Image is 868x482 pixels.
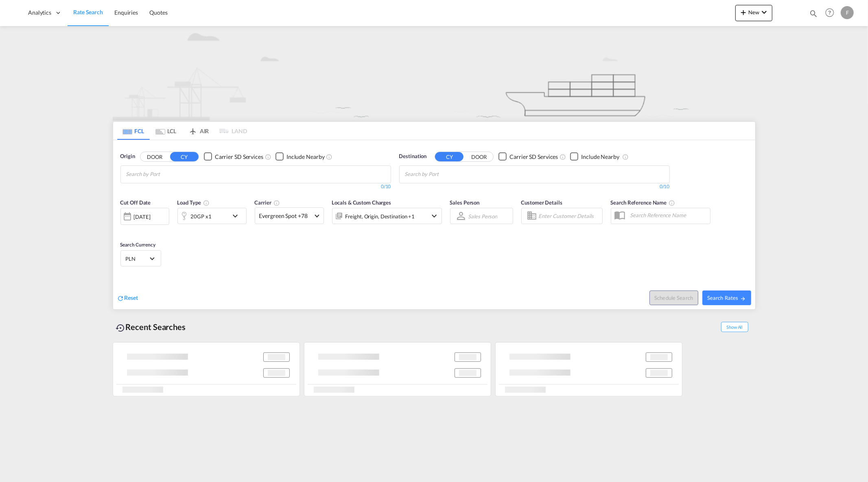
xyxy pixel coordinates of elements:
[215,153,263,161] div: Carrier SD Services
[204,152,263,161] md-checkbox: Checkbox No Ink
[140,152,169,161] button: DOOR
[182,122,215,140] md-tab-item: AIR
[114,9,138,16] span: Enquiries
[150,122,182,140] md-tab-item: LCL
[255,199,280,206] span: Carrier
[809,9,818,21] div: icon-magnify
[120,183,391,190] div: 0/10
[509,153,558,161] div: Carrier SD Services
[739,9,769,15] span: New
[28,9,51,17] span: Analytics
[450,199,480,206] span: Sales Person
[626,209,710,221] input: Search Reference Name
[73,9,103,15] span: Rate Search
[345,211,415,222] div: Freight Origin Destination Factory Stuffing
[560,154,566,160] md-icon: Unchecked: Search for CY (Container Yard) services for all selected carriers.Checked : Search for...
[191,211,212,222] div: 20GP x1
[404,166,485,181] md-chips-wrap: Chips container with autocompletion. Enter the text area, type text to search, and then use the u...
[405,168,482,181] input: Chips input.
[735,5,772,21] button: icon-plus 400-fgNewicon-chevron-down
[721,322,748,332] span: Show All
[823,6,837,20] span: Help
[113,140,755,309] div: OriginDOOR CY Checkbox No InkUnchecked: Search for CY (Container Yard) services for all selected ...
[702,291,751,305] button: Search Ratesicon-arrow-right
[120,242,156,248] span: Search Currency
[286,153,325,161] div: Include Nearby
[117,294,138,303] div: icon-refreshReset
[125,166,207,181] md-chips-wrap: Chips container with autocompletion. Enter the text area, type text to search, and then use the u...
[259,212,312,220] span: Evergreen Spot +78
[177,208,247,224] div: 20GP x1icon-chevron-down
[275,152,325,161] md-checkbox: Checkbox No Ink
[669,200,675,206] md-icon: Your search will be saved by the below given name
[622,154,629,160] md-icon: Unchecked: Ignores neighbouring ports when fetching rates.Checked : Includes neighbouring ports w...
[120,152,135,161] span: Origin
[707,295,746,301] span: Search Rates
[430,211,439,221] md-icon: icon-chevron-down
[521,199,562,206] span: Customer Details
[203,200,210,206] md-icon: icon-information-outline
[120,199,151,206] span: Cut Off Date
[117,122,247,140] md-pagination-wrapper: Use the left and right arrow keys to navigate between tabs
[125,253,157,264] md-select: Select Currency: zł PLNPoland Zloty
[809,9,818,18] md-icon: icon-magnify
[332,199,391,206] span: Locals & Custom Charges
[539,210,600,222] input: Enter Customer Details
[611,199,676,206] span: Search Reference Name
[188,126,198,132] md-icon: icon-airplane
[739,7,748,17] md-icon: icon-plus 400-fg
[113,26,756,121] img: new-FCL.png
[581,153,619,161] div: Include Nearby
[326,154,333,160] md-icon: Unchecked: Ignores neighbouring ports when fetching rates.Checked : Includes neighbouring ports w...
[332,208,442,224] div: Freight Origin Destination Factory Stuffingicon-chevron-down
[841,6,854,19] div: F
[649,291,698,305] button: Note: By default Schedule search will only considerorigin ports, destination ports and cut off da...
[498,152,558,161] md-checkbox: Checkbox No Ink
[740,296,746,302] md-icon: icon-arrow-right
[125,294,138,301] span: Reset
[435,152,464,161] button: CY
[126,255,149,262] span: PLN
[134,213,151,220] div: [DATE]
[170,152,199,161] button: CY
[399,152,427,161] span: Destination
[116,323,126,333] md-icon: icon-backup-restore
[149,9,167,16] span: Quotes
[117,295,125,302] md-icon: icon-refresh
[120,224,127,235] md-datepicker: Select
[570,152,619,161] md-checkbox: Checkbox No Ink
[273,200,280,206] md-icon: The selected Trucker/Carrierwill be displayed in the rate results If the rates are from another f...
[117,122,150,140] md-tab-item: FCL
[113,318,189,336] div: Recent Searches
[120,208,169,225] div: [DATE]
[759,7,769,17] md-icon: icon-chevron-down
[468,210,498,222] md-select: Sales Person
[399,183,670,190] div: 0/10
[177,199,210,206] span: Load Type
[465,152,493,161] button: DOOR
[823,6,841,20] div: Help
[230,211,244,221] md-icon: icon-chevron-down
[265,154,271,160] md-icon: Unchecked: Search for CY (Container Yard) services for all selected carriers.Checked : Search for...
[126,168,203,181] input: Chips input.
